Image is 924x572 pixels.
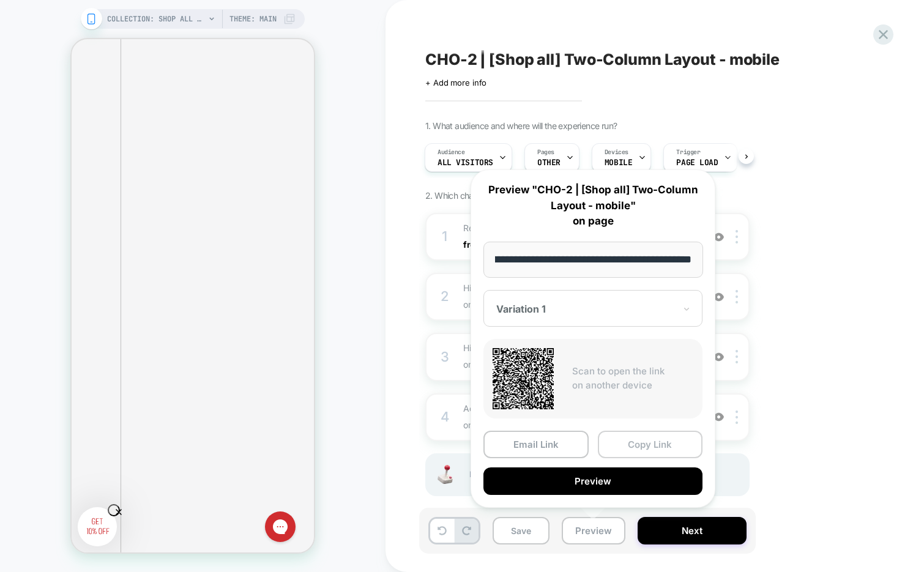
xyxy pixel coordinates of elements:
[736,290,738,303] img: close
[36,465,48,477] button: Close teaser
[425,50,780,69] span: CHO-2 | [Shop all] Two-Column Layout - mobile
[439,225,451,249] div: 1
[438,148,465,157] span: Audience
[483,467,702,495] button: Preview
[605,148,628,157] span: Devices
[425,78,486,87] span: + Add more info
[439,405,451,429] div: 4
[638,517,747,544] button: Next
[598,431,703,458] button: Copy Link
[425,190,585,201] span: 2. Which changes the experience contains?
[562,517,625,544] button: Preview
[229,9,277,29] span: Theme: MAIN
[493,517,550,544] button: Save
[439,284,451,309] div: 2
[6,468,45,507] div: Open Form
[439,345,451,370] div: 3
[736,230,738,243] img: close
[483,182,702,229] p: Preview "CHO-2 | [Shop all] Two-Column Layout - mobile" on page
[107,9,205,29] span: COLLECTION: Shop All Products (Category)
[425,121,617,131] span: 1. What audience and where will the experience run?
[736,410,738,424] img: close
[433,465,457,484] img: Joystick
[572,365,693,392] p: Scan to open the link on another device
[187,468,230,507] iframe: Gorgias live chat messenger
[438,158,493,167] span: All Visitors
[736,350,738,363] img: close
[483,431,589,458] button: Email Link
[537,148,554,157] span: Pages
[676,148,700,157] span: Trigger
